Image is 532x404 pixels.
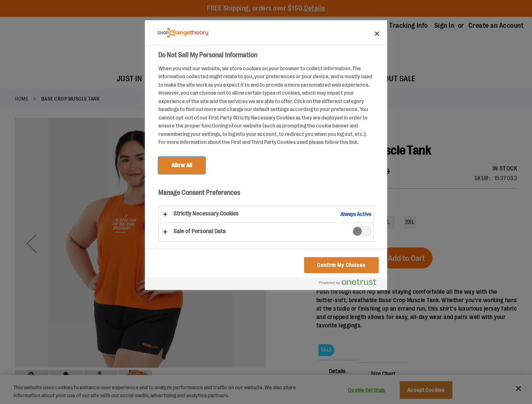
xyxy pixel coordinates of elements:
a: Powered by OneTrust Opens in a new Tab [319,279,383,289]
img: Company Logo [158,28,208,38]
span: Sale of Personal Data [353,226,372,237]
button: Confirm My Choices [304,257,379,273]
div: Company Logo [158,24,208,41]
h3: Manage Consent Preferences [158,189,374,202]
div: Do Not Sell My Personal Information [145,20,387,290]
div: Preference center [145,20,387,290]
div: When you visit our website, we store cookies on your browser to collect information. The informat... [158,64,374,146]
button: Close [368,24,386,43]
img: Powered by OneTrust Opens in a new Tab [319,279,376,285]
h2: Do Not Sell My Personal Information [158,50,374,60]
button: Allow All [158,157,205,174]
